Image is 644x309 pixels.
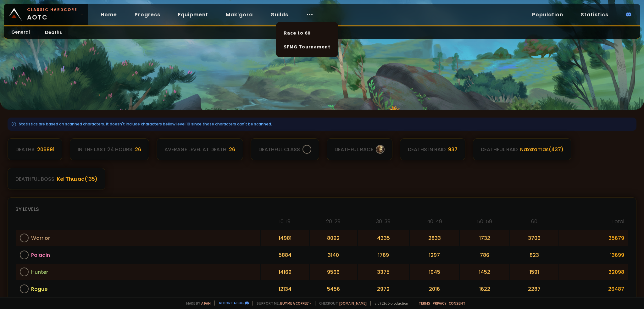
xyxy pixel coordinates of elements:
div: deathful class [258,146,300,153]
td: 1591 [510,264,558,280]
th: 50-59 [460,218,509,229]
a: Equipment [173,8,213,21]
td: 1769 [358,247,409,263]
a: Guilds [265,8,293,21]
td: 14169 [261,264,309,280]
a: Consent [449,301,465,306]
th: 20-29 [310,218,357,229]
div: deathful raid [481,146,518,153]
span: Rogue [31,285,47,293]
th: 40-49 [410,218,459,229]
span: Made by [182,301,211,306]
td: 3706 [510,230,558,246]
td: 9566 [310,264,357,280]
a: Classic HardcoreAOTC [4,4,88,25]
th: Total [559,218,628,229]
td: 2833 [410,230,459,246]
a: Progress [130,8,165,21]
div: Deaths [15,146,35,153]
td: 1622 [460,281,509,297]
span: v. d752d5 - production [370,301,408,306]
div: By levels [15,205,629,213]
a: Population [527,8,568,21]
div: 26 [229,146,235,153]
a: SFMG Tournament [280,40,334,53]
td: 1732 [460,230,509,246]
td: 5456 [310,281,357,297]
td: 14981 [261,230,309,246]
small: Classic Hardcore [27,7,77,13]
span: Support me, [253,301,311,306]
span: Paladin [31,251,50,259]
td: 1945 [410,264,459,280]
td: 8092 [310,230,357,246]
a: a fan [201,301,211,306]
a: Race to 60 [280,26,334,40]
div: Average level at death [164,146,226,153]
div: In the last 24 hours [78,146,132,153]
td: 823 [510,247,558,263]
a: Home [96,8,122,21]
td: 4335 [358,230,409,246]
a: Privacy [433,301,446,306]
div: 937 [448,146,458,153]
span: AOTC [27,7,77,22]
th: 10-19 [261,218,309,229]
td: 13699 [559,247,628,263]
a: Deaths [37,26,69,39]
div: Statistics are based on scanned characters. It doesn't include characters bellow level 10 since t... [8,118,636,131]
a: Statistics [576,8,613,21]
th: 60 [510,218,558,229]
td: 2972 [358,281,409,297]
div: deathful boss [15,175,54,183]
div: 26 [135,146,141,153]
td: 3140 [310,247,357,263]
span: Hunter [31,268,48,276]
td: 1452 [460,264,509,280]
div: Kel'Thuzad ( 135 ) [57,175,97,183]
div: 206891 [37,146,54,153]
td: 1297 [410,247,459,263]
td: 786 [460,247,509,263]
a: Mak'gora [221,8,258,21]
td: 2016 [410,281,459,297]
td: 35679 [559,230,628,246]
td: 3375 [358,264,409,280]
a: Terms [419,301,430,306]
th: 30-39 [358,218,409,229]
td: 32098 [559,264,628,280]
div: Deaths in raid [408,146,446,153]
a: Report a bug [219,301,244,305]
a: Buy me a coffee [280,301,311,306]
td: 5884 [261,247,309,263]
td: 12134 [261,281,309,297]
a: General [4,26,37,39]
a: [DOMAIN_NAME] [339,301,367,306]
span: Checkout [315,301,367,306]
td: 2287 [510,281,558,297]
td: 26487 [559,281,628,297]
div: deathful race [335,146,373,153]
span: Warrior [31,234,50,242]
div: Naxxramas ( 437 ) [520,146,563,153]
